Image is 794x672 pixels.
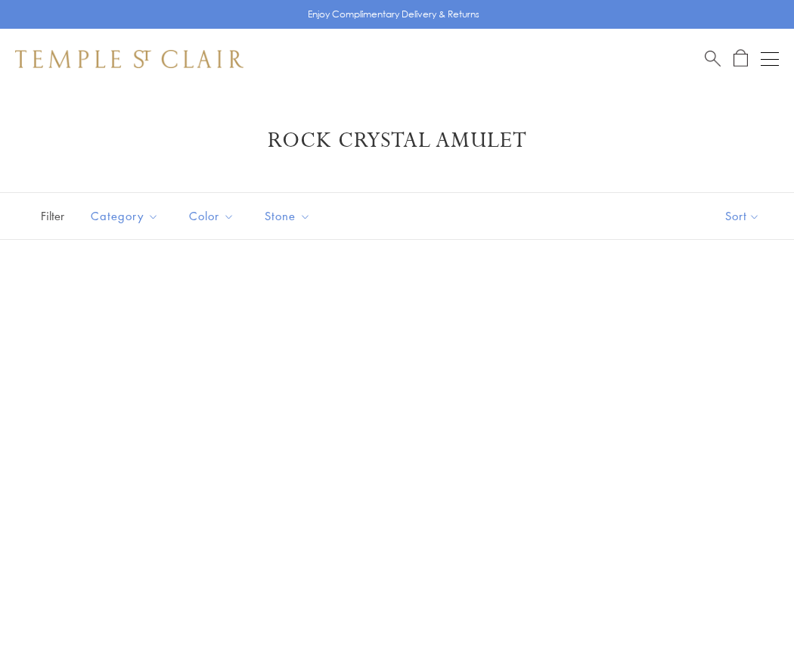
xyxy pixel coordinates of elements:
[308,7,479,22] p: Enjoy Complimentary Delivery & Returns
[83,207,170,226] span: Category
[79,199,170,233] button: Category
[178,199,246,233] button: Color
[38,127,756,154] h1: Rock Crystal Amulet
[734,49,748,68] a: Open Shopping Bag
[257,207,322,226] span: Stone
[181,207,246,226] span: Color
[253,199,322,233] button: Stone
[15,50,243,68] img: Temple St. Clair
[691,193,794,239] button: Show sort by
[761,50,779,68] button: Open navigation
[705,49,721,68] a: Search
